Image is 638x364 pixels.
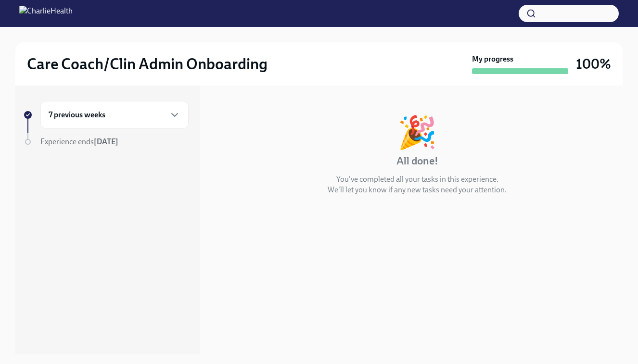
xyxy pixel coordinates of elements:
div: 🎉 [397,116,437,148]
span: Experience ends [40,137,118,146]
div: 7 previous weeks [40,101,189,129]
p: We'll let you know if any new tasks need your attention. [328,185,507,195]
img: CharlieHealth [19,6,73,21]
h6: 7 previous weeks [49,110,105,120]
p: You've completed all your tasks in this experience. [336,174,498,185]
strong: [DATE] [94,137,118,146]
h4: All done! [396,154,438,168]
h2: Care Coach/Clin Admin Onboarding [27,54,268,74]
strong: My progress [472,54,513,64]
h3: 100% [576,55,611,73]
